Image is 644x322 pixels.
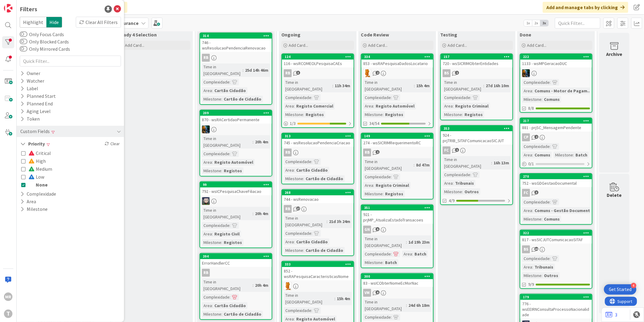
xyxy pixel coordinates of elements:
div: 21d 3h 24m [327,218,352,225]
div: Area [402,251,412,257]
div: 1/3 [282,120,354,127]
div: Area [202,231,212,237]
div: 353 [441,126,512,131]
button: Only Blocked Cards [20,39,27,45]
div: Complexidade [522,79,550,86]
div: Registo Comercial [295,103,335,109]
div: 314 [203,34,272,38]
div: 268 [282,190,354,195]
div: 99 [200,182,272,187]
span: : [294,167,295,173]
span: High [29,157,46,165]
span: : [303,111,304,118]
div: BS [522,245,530,253]
div: Registo Automóvel [374,103,416,109]
div: RL [361,69,433,77]
div: Milestone [202,239,221,246]
a: 99792 - wsICPesquisaChaveFiliacaoLSTime in [GEOGRAPHIC_DATA]:20h 4mComplexidade:Area:Registo Civi... [200,181,272,248]
div: Area [202,87,212,94]
div: FC [441,146,512,154]
div: Cartão de Cidadão [222,96,263,102]
div: 270752 - wsGDGestaoDocumental [520,174,592,187]
div: Time in [GEOGRAPHIC_DATA] [443,156,491,170]
div: Area [284,103,294,109]
div: Comuns [533,152,552,158]
div: 116 - wsRCOMEOLPesquisaCAEs [282,60,354,67]
div: Complexidade [522,199,550,205]
button: Priority [20,140,45,148]
a: 313745 - wsResolucaoPendenciaCriacaoRBComplexidade:Area:Cartão CidadãoMilestone:Cartão de Cidadão [281,133,354,184]
div: Complexidade [522,255,550,262]
span: : [230,79,230,85]
div: 334 [361,54,433,60]
div: FC [520,189,592,197]
div: Batch [574,152,589,158]
span: Add Card... [448,43,467,48]
div: Milestone [443,188,462,195]
div: 353 [444,126,512,131]
div: LS [200,197,272,205]
span: 1 [376,150,380,154]
span: : [212,87,213,94]
span: : [303,247,304,254]
div: 744 - wsRenovacao [282,195,354,203]
img: RL [363,69,371,77]
div: Area [443,103,453,109]
input: Quick Filter... [20,56,121,67]
div: Time in [GEOGRAPHIC_DATA] [284,215,327,228]
span: : [327,218,327,225]
span: None [29,181,48,189]
span: : [462,188,463,195]
span: Low [29,173,44,181]
span: 8/8 [528,105,534,111]
span: : [573,152,574,158]
span: : [230,222,230,229]
span: : [294,103,295,109]
div: 8d 47m [414,162,431,168]
button: Only Focus Cards [20,31,27,37]
div: RB [284,69,292,77]
div: Registo Civil [213,231,241,237]
div: 124 [285,55,354,59]
div: RB [363,149,371,156]
span: Add Card... [289,43,308,48]
div: 15h 4m [415,82,431,89]
div: FC [522,189,530,197]
button: Low [21,173,44,181]
div: Batch [384,259,398,266]
div: 217 [523,119,592,123]
span: : [253,210,253,217]
div: 881 - prjSC_MensagemPendente [520,124,592,132]
div: 745 - wsResolucaoPendenciaCriacao [282,139,354,147]
div: 274 - wsSICRIMRequerimentoRC [361,139,433,147]
div: Registos [384,111,405,118]
span: : [542,96,542,103]
div: GN [363,226,371,234]
div: 222 [520,54,592,60]
label: Only Mirrored Cards [20,45,70,53]
span: : [383,111,384,118]
div: Time in [GEOGRAPHIC_DATA] [443,79,483,92]
div: Area [202,159,212,166]
div: Complexidade [202,79,230,85]
span: Support [13,1,28,8]
div: 149 [364,134,433,138]
div: Area [363,182,373,189]
span: 3 [296,71,300,75]
div: 157720 - wsSICRIMObterEntidades [441,54,512,67]
button: Medium [21,165,52,173]
img: LS [202,197,210,205]
div: 99 [203,183,272,187]
span: : [550,143,551,150]
a: 157720 - wsSICRIMObterEntidadesBSTime in [GEOGRAPHIC_DATA]:27d 16h 10mComplexidade:Area:Registo C... [440,53,513,120]
div: 313745 - wsResolucaoPendenciaCriacao [282,133,354,147]
span: : [453,180,454,187]
div: Registos [304,111,325,118]
span: : [470,171,471,178]
div: 746 - wsResolucaoPendenciaRenovacao [200,39,272,52]
div: Time in [GEOGRAPHIC_DATA] [202,207,253,220]
span: : [212,159,213,166]
div: RB [200,54,272,62]
span: : [550,199,551,205]
div: Comuns - Motor de Pagam... [533,87,592,94]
